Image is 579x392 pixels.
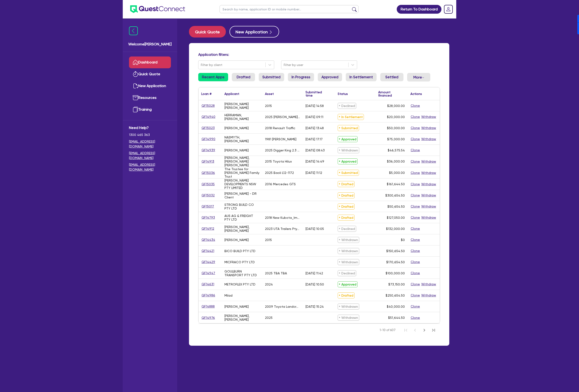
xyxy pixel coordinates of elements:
[265,216,300,220] div: 2018 New Kubota_ImplementsSC1600CS - Seeder SC1600CS
[442,3,454,15] a: Dropdown toggle
[224,167,259,178] div: The Trustee for [PERSON_NAME] Family Trust
[189,26,230,38] a: Quick Quote
[224,249,255,253] div: BICO BUILD PTY LTD
[129,56,171,68] a: Dashboard
[338,158,358,164] span: Approved
[338,114,364,120] span: In Settlement
[198,52,440,57] h4: Application filters:
[201,136,216,142] a: QF14990
[265,282,273,286] div: 2024
[265,271,287,275] div: 2025 TBA TBA
[401,238,405,242] span: $0
[410,147,420,153] button: Clone
[410,159,420,164] button: Clone
[201,226,214,231] a: QF14912
[387,305,405,308] span: $40,000.00
[224,260,255,264] div: MICFRACO PTY LTD
[410,282,420,287] button: Clone
[421,204,436,209] button: Withdraw
[224,179,259,190] div: [PERSON_NAME] DEVELOPMENTS NSW PTY LIMITED
[201,193,215,198] a: QF15032
[387,137,405,141] span: $75,000.00
[305,137,323,141] div: [DATE] 17:17
[338,125,359,131] span: Submitted
[129,132,171,137] span: 1300 465 363
[410,259,420,265] button: Clone
[189,26,226,38] button: Quick Quote
[265,160,292,163] div: 2015 Toyota Hilux
[305,148,325,152] div: [DATE] 08:43
[201,170,215,176] a: QF15036
[305,160,324,163] div: [DATE] 14:49
[265,227,300,231] div: 2023 UTA Trailers Pty Ltd [PERSON_NAME] Float Trailer
[265,305,300,308] div: 2009 Toyota Landcruiser GXL
[385,194,405,197] span: $300,654.50
[201,315,215,320] a: QF14976
[410,103,420,108] button: Clone
[386,294,405,297] span: $250,654.50
[128,41,172,47] span: Welcome [PERSON_NAME]
[129,80,171,92] a: New Application
[224,192,259,199] div: [PERSON_NAME] - DR Client
[410,237,420,242] button: Clone
[265,137,296,141] div: 1981 [PERSON_NAME]
[346,73,377,81] a: In Settlement
[388,148,405,152] span: $46,575.54
[338,281,358,287] span: Approved
[265,238,272,242] div: 2015
[429,326,438,335] button: Last Page
[338,259,359,265] span: Withdrawn
[380,73,403,81] a: Settled
[224,102,259,110] div: [PERSON_NAME] [PERSON_NAME]
[338,92,348,95] div: Status
[389,171,405,175] span: $5,000.00
[338,136,358,142] span: Approved
[410,315,420,320] button: Clone
[133,95,138,100] img: resources
[201,270,215,276] a: QF14947
[305,104,324,108] div: [DATE] 14:58
[201,92,211,95] div: Loan #
[421,282,436,287] button: Withdraw
[129,92,171,104] a: Resources
[224,270,259,277] div: GOULBURN TRANSPORT PTY LTD
[401,326,410,335] button: First Page
[421,159,436,164] button: Withdraw
[421,215,436,220] button: Withdraw
[421,182,436,187] button: Withdraw
[224,148,249,152] div: [PERSON_NAME]
[410,248,420,254] button: Clone
[378,91,405,97] div: Amount financed
[288,73,314,81] a: In Progress
[224,92,239,95] div: Applicant
[129,104,171,116] a: Training
[265,182,296,186] div: 2016 Mercedes GTS
[201,114,216,119] a: QF14940
[265,171,294,175] div: 2025 Baoli L12-1172
[387,205,405,208] span: $50,654.50
[224,135,259,143] div: NASMYTH, [PERSON_NAME]
[318,73,342,81] a: Approved
[410,215,420,220] button: Clone
[410,204,420,209] button: Clone
[380,328,396,332] span: 1-10 of 607
[421,125,436,131] button: Withdraw
[386,227,405,231] span: $132,000.00
[129,151,171,160] a: [EMAIL_ADDRESS][DOMAIN_NAME]
[305,115,323,119] div: [DATE] 09:11
[388,316,405,320] span: $51,644.50
[410,136,420,142] button: Clone
[305,305,324,308] div: [DATE] 15:24
[230,26,279,38] a: New Application
[232,73,255,81] a: Drafted
[201,248,214,254] a: QF14421
[265,126,295,130] div: 2018 Renault Traffic
[220,5,359,13] input: Search by name, application ID or mobile number...
[410,114,420,119] button: Clone
[224,156,259,167] div: [PERSON_NAME], [PERSON_NAME] [PERSON_NAME]
[338,226,356,232] span: Declined
[201,282,214,287] a: QF14631
[397,5,441,14] a: Return To Dashboard
[338,304,359,310] span: Withdrawn
[265,148,300,152] div: 2025 Digger King 2.3 King Pro Pack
